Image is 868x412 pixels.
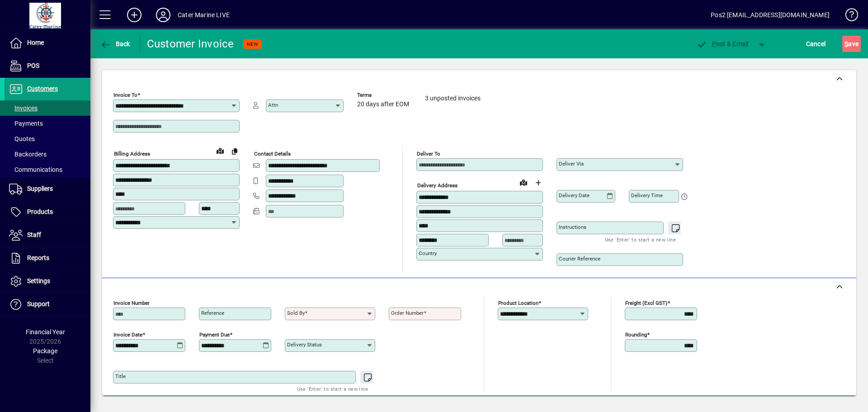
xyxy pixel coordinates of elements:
a: Invoices [5,100,90,116]
span: Reports [27,254,49,261]
mat-label: Title [115,373,126,379]
span: Home [27,39,44,46]
mat-hint: Use 'Enter' to start a new line [297,384,368,394]
a: View on map [213,143,227,158]
mat-label: Instructions [559,224,586,230]
mat-label: Courier Reference [559,256,600,262]
span: POS [27,62,39,69]
button: Add [120,7,149,23]
span: Customers [27,85,58,92]
mat-label: Deliver via [559,161,584,167]
mat-label: Payment due [199,331,230,338]
mat-label: Reference [201,310,224,316]
div: Customer Invoice [147,37,234,51]
button: Profile [149,7,178,23]
span: S [844,40,848,47]
mat-label: Rounding [625,331,647,338]
span: Staff [27,231,41,238]
span: Suppliers [27,185,53,192]
span: Communications [9,166,62,173]
span: P [712,40,716,47]
a: Home [5,32,90,54]
a: View on map [516,175,531,189]
span: Package [33,347,57,355]
mat-label: Country [419,250,437,256]
div: Pos2 [EMAIL_ADDRESS][DOMAIN_NAME] [711,8,830,22]
a: Products [5,201,90,223]
a: Settings [5,270,90,293]
a: Suppliers [5,178,90,200]
div: Cater Marine LIVE [178,8,230,22]
mat-label: Invoice number [113,300,150,306]
button: Post & Email [692,36,753,52]
mat-label: Delivery status [287,341,322,348]
mat-label: Invoice To [113,92,137,98]
mat-label: Freight (excl GST) [625,300,667,306]
span: 20 days after EOM [357,101,409,108]
button: Cancel [804,36,828,52]
a: Communications [5,162,90,177]
button: Save [842,36,861,52]
span: Settings [27,277,50,284]
span: Support [27,300,50,308]
mat-label: Invoice date [113,331,142,338]
mat-label: Delivery time [631,192,663,199]
mat-label: Delivery date [559,192,590,199]
span: Back [100,40,130,47]
span: Backorders [9,151,47,158]
span: Financial Year [26,328,65,336]
span: Cancel [806,37,826,51]
button: Copy to Delivery address [227,144,242,158]
span: Products [27,208,53,215]
span: Terms [357,92,411,98]
span: ave [844,37,859,51]
a: Support [5,293,90,316]
a: 3 unposted invoices [425,95,481,102]
span: Payments [9,120,43,127]
mat-label: Attn [268,102,278,108]
span: ost & Email [696,40,749,47]
a: Reports [5,247,90,270]
a: POS [5,55,90,77]
mat-label: Sold by [287,310,305,316]
a: Knowledge Base [839,2,857,31]
a: Backorders [5,147,90,162]
app-page-header-button: Back [90,36,140,52]
mat-label: Product location [498,300,538,306]
a: Payments [5,116,90,131]
a: Staff [5,224,90,246]
mat-hint: Use 'Enter' to start a new line [605,234,676,245]
span: NEW [247,41,258,47]
mat-label: Order number [391,310,424,316]
mat-label: Deliver To [417,151,440,157]
span: Invoices [9,104,38,112]
span: Quotes [9,135,35,142]
a: Quotes [5,131,90,147]
button: Back [98,36,132,52]
button: Choose address [531,175,545,190]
